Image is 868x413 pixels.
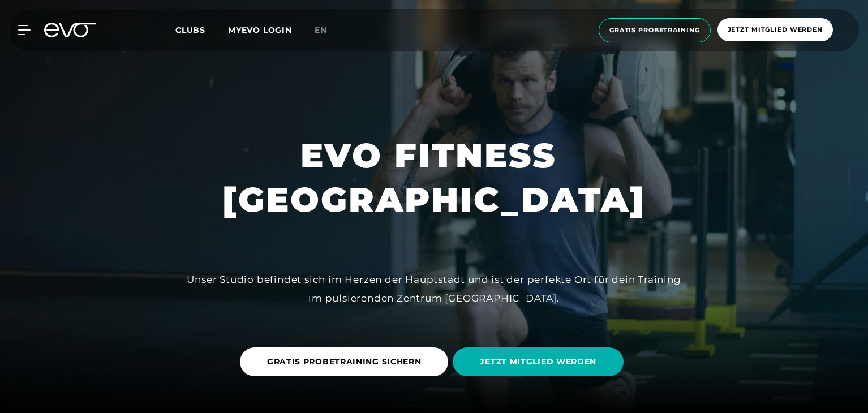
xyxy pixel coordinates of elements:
[175,24,228,35] a: Clubs
[315,25,327,35] span: en
[175,25,205,35] span: Clubs
[179,270,689,307] div: Unser Studio befindet sich im Herzen der Hauptstadt und ist der perfekte Ort für dein Training im...
[453,339,628,385] a: JETZT MITGLIED WERDEN
[609,25,700,35] span: Gratis Probetraining
[228,25,292,35] a: MYEVO LOGIN
[315,24,341,37] a: en
[240,339,453,385] a: GRATIS PROBETRAINING SICHERN
[714,18,836,42] a: Jetzt Mitglied werden
[595,18,714,42] a: Gratis Probetraining
[728,25,823,35] span: Jetzt Mitglied werden
[222,134,646,222] h1: EVO FITNESS [GEOGRAPHIC_DATA]
[480,356,596,368] span: JETZT MITGLIED WERDEN
[267,356,422,368] span: GRATIS PROBETRAINING SICHERN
